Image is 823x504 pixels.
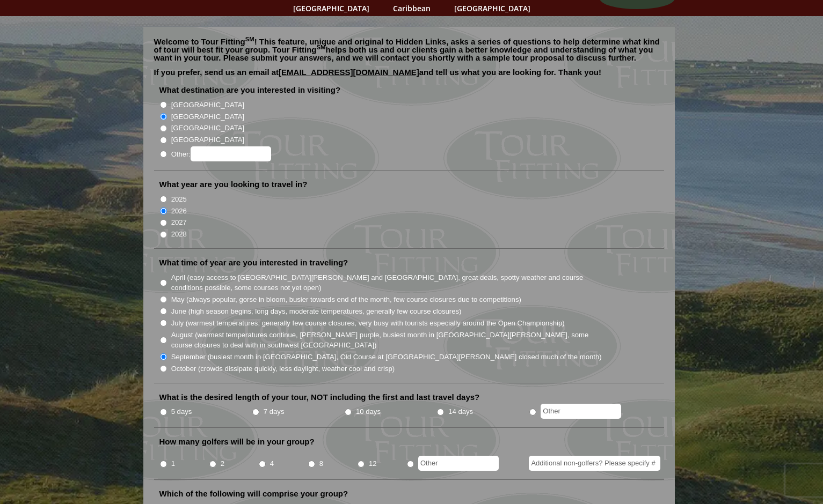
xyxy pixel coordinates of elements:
[171,272,603,293] label: April (easy access to [GEOGRAPHIC_DATA][PERSON_NAME] and [GEOGRAPHIC_DATA], great deals, spotty w...
[171,135,244,145] label: [GEOGRAPHIC_DATA]
[369,458,377,469] label: 12
[159,488,348,499] label: Which of the following will comprise your group?
[159,257,348,268] label: What time of year are you interested in traveling?
[171,206,187,217] label: 2026
[171,330,603,351] label: August (warmest temperatures continue, [PERSON_NAME] purple, busiest month in [GEOGRAPHIC_DATA][P...
[279,68,419,77] a: [EMAIL_ADDRESS][DOMAIN_NAME]
[264,406,285,417] label: 7 days
[171,194,187,205] label: 2025
[159,436,315,447] label: How many golfers will be in your group?
[288,1,375,16] a: [GEOGRAPHIC_DATA]
[448,406,473,417] label: 14 days
[171,100,244,110] label: [GEOGRAPHIC_DATA]
[171,123,244,134] label: [GEOGRAPHIC_DATA]
[159,85,341,95] label: What destination are you interested in visiting?
[171,217,187,228] label: 2027
[171,146,271,161] label: Other:
[529,456,660,471] input: Additional non-golfers? Please specify #
[449,1,536,16] a: [GEOGRAPHIC_DATA]
[191,146,271,161] input: Other:
[154,38,664,62] p: Welcome to Tour Fitting ! This feature, unique and original to Hidden Links, asks a series of que...
[221,458,224,469] label: 2
[388,1,436,16] a: Caribbean
[159,392,480,403] label: What is the desired length of your tour, NOT including the first and last travel days?
[245,36,254,42] sup: SM
[171,294,521,305] label: May (always popular, gorse in bloom, busier towards end of the month, few course closures due to ...
[171,318,565,329] label: July (warmest temperatures, generally few course closures, very busy with tourists especially aro...
[171,229,187,240] label: 2028
[171,458,175,469] label: 1
[319,458,323,469] label: 8
[154,68,664,84] p: If you prefer, send us an email at and tell us what you are looking for. Thank you!
[159,179,308,190] label: What year are you looking to travel in?
[171,112,244,122] label: [GEOGRAPHIC_DATA]
[171,406,192,417] label: 5 days
[171,306,462,317] label: June (high season begins, long days, moderate temperatures, generally few course closures)
[541,404,621,419] input: Other
[171,364,395,374] label: October (crowds dissipate quickly, less daylight, weather cool and crisp)
[270,458,274,469] label: 4
[317,44,326,50] sup: SM
[418,456,499,471] input: Other
[171,352,602,362] label: September (busiest month in [GEOGRAPHIC_DATA], Old Course at [GEOGRAPHIC_DATA][PERSON_NAME] close...
[356,406,381,417] label: 10 days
